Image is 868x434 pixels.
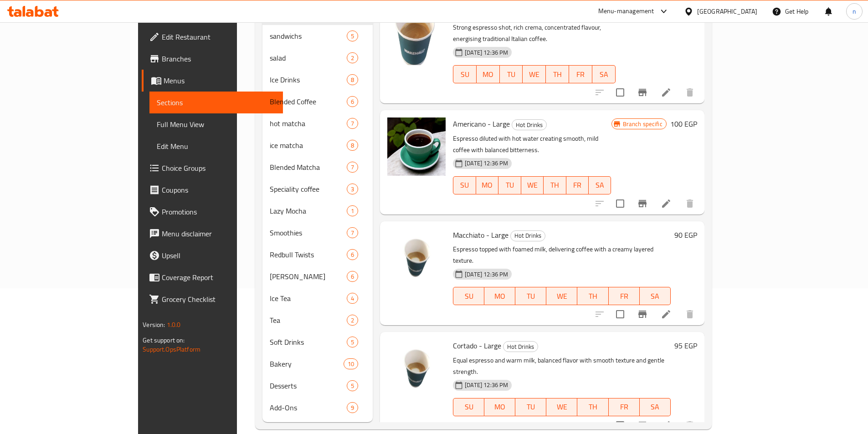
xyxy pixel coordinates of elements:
a: Coupons [142,179,283,201]
button: Branch-specific-item [632,82,653,103]
div: items [347,184,358,194]
span: SA [596,68,612,81]
span: 9 [347,403,358,412]
button: delete [679,82,701,103]
div: items [347,118,358,129]
button: TH [577,287,608,305]
span: Menus [164,75,276,86]
button: WE [521,176,544,194]
span: TU [503,68,519,81]
button: MO [476,176,498,194]
span: 1.0.0 [167,319,181,331]
div: items [347,96,358,107]
div: sandwichs5 [262,25,373,47]
span: Lazy Mocha [270,205,347,216]
button: TU [498,176,521,194]
div: items [347,162,358,173]
span: 7 [347,119,358,128]
button: FR [566,176,589,194]
span: Coupons [162,184,276,195]
span: [DATE] 12:36 PM [461,270,512,279]
div: Bakery10 [262,353,373,375]
div: Soft Drinks5 [262,331,373,353]
div: items [344,358,358,369]
span: 6 [347,97,358,106]
div: items [347,205,358,216]
div: Menu-management [598,6,654,17]
div: Ice Drinks8 [262,69,373,91]
button: TU [515,398,546,416]
span: MO [480,179,495,192]
span: Hot Drinks [503,342,538,352]
div: Redbull Twists6 [262,244,373,266]
span: FR [612,400,636,414]
button: SU [453,398,484,416]
button: delete [679,193,701,214]
span: SU [457,290,481,303]
span: Cortado - Large [453,339,501,352]
a: Support.OpsPlatform [143,343,200,355]
span: hot matcha [270,118,347,129]
span: Full Menu View [157,119,276,130]
span: sandwichs [270,31,347,41]
span: [DATE] 12:36 PM [461,159,512,168]
div: hot matcha7 [262,112,373,134]
div: Ice Drinks [270,74,347,85]
button: FR [609,398,640,416]
div: Smoothies7 [262,222,373,244]
span: Hot Drinks [512,120,546,130]
h6: 90 EGP [674,229,697,241]
span: FR [570,179,585,192]
span: [DATE] 12:36 PM [461,48,512,57]
span: Upsell [162,250,276,261]
a: Promotions [142,201,283,223]
span: 10 [344,360,358,368]
span: 5 [347,338,358,347]
span: Select to update [611,305,630,324]
div: Fizzy Mojito [270,271,347,282]
span: Add-Ons [270,402,347,413]
span: Branch specific [619,120,666,128]
div: items [347,380,358,391]
span: TH [547,179,562,192]
span: [DATE] 12:36 PM [461,381,512,389]
a: Menu disclaimer [142,223,283,245]
span: Bakery [270,358,344,369]
div: items [347,337,358,347]
img: Macchiato - Large [387,229,446,287]
div: items [347,31,358,41]
span: TH [581,290,605,303]
span: Soft Drinks [270,337,347,347]
span: Select to update [611,194,630,213]
span: SU [457,179,472,192]
a: Menus [142,70,283,92]
span: Edit Restaurant [162,31,276,42]
span: Coverage Report [162,272,276,283]
button: TH [546,65,569,83]
h6: 95 EGP [674,339,697,352]
span: SU [457,400,481,414]
span: SU [457,68,473,81]
span: Desserts [270,380,347,391]
span: TU [519,400,543,414]
div: [PERSON_NAME]6 [262,266,373,287]
span: Speciality coffee [270,184,347,194]
span: 3 [347,185,358,194]
a: Edit Menu [149,135,283,157]
div: salad [270,52,347,63]
div: ice matcha8 [262,134,373,156]
span: Branches [162,53,276,64]
span: 8 [347,141,358,150]
span: ice matcha [270,140,347,151]
span: Edit Menu [157,141,276,152]
button: TU [500,65,523,83]
span: 1 [347,207,358,215]
div: items [347,227,358,238]
p: Espresso topped with foamed milk, delivering coffee with a creamy layered texture. [453,244,671,266]
span: Macchiato - Large [453,228,508,242]
div: Hot Drinks [512,119,547,130]
div: items [347,315,358,326]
